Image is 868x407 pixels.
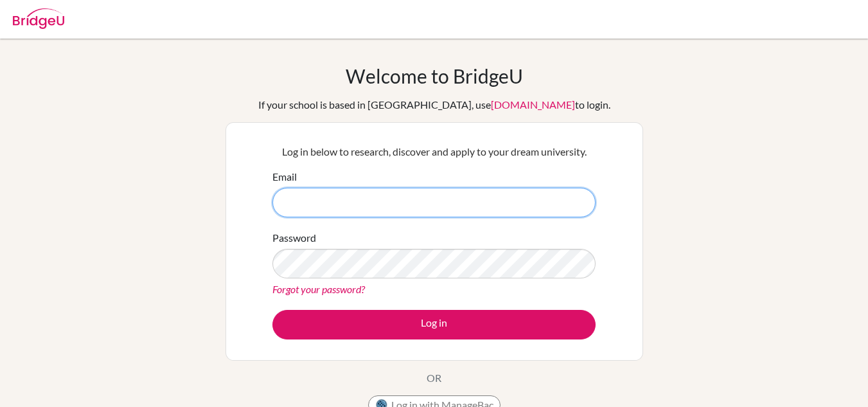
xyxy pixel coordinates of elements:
button: Log in [272,310,596,339]
p: Log in below to research, discover and apply to your dream university. [272,144,596,159]
a: [DOMAIN_NAME] [491,98,575,111]
p: OR [427,370,441,386]
div: If your school is based in [GEOGRAPHIC_DATA], use to login. [258,97,610,113]
h1: Welcome to BridgeU [346,64,523,87]
img: Bridge-U [13,8,64,29]
label: Email [272,169,297,185]
label: Password [272,230,316,246]
a: Forgot your password? [272,283,365,295]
